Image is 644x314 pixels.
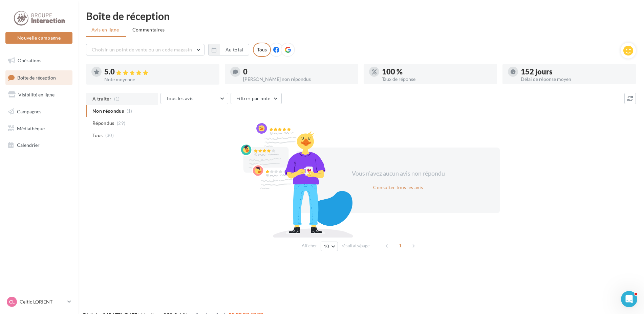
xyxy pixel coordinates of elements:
iframe: Intercom live chat [621,291,637,307]
button: Choisir un point de vente ou un code magasin [86,44,205,55]
div: Boîte de réception [86,11,636,21]
div: 0 [243,68,353,75]
button: Tous les avis [160,93,228,104]
a: Médiathèque [4,121,74,136]
span: Boîte de réception [17,74,56,80]
span: Répondus [92,120,114,127]
div: Vous n'avez aucun avis non répondu [340,169,456,178]
p: Celtic LORIENT [20,298,65,305]
span: CL [9,298,15,305]
span: 10 [324,244,329,249]
span: A traiter [92,95,111,102]
button: Filtrer par note [231,93,282,104]
div: 100 % [382,68,492,75]
span: (30) [105,133,114,138]
span: (1) [114,96,120,102]
div: 5.0 [104,68,214,76]
span: Afficher [302,243,317,249]
a: Boîte de réception [4,70,74,85]
a: Visibilité en ligne [4,88,74,102]
button: Nouvelle campagne [5,32,72,44]
span: Choisir un point de vente ou un code magasin [92,47,192,52]
div: 152 jours [521,68,630,75]
span: (29) [117,120,125,126]
a: Opérations [4,53,74,68]
div: Taux de réponse [382,77,492,82]
div: Tous [253,43,271,57]
div: Note moyenne [104,77,214,82]
a: Campagnes [4,105,74,119]
button: Consulter tous les avis [370,183,426,192]
span: Tous les avis [166,95,194,101]
button: Au total [208,44,249,55]
span: Médiathèque [17,125,45,131]
span: Campagnes [17,109,41,114]
span: résultats/page [342,243,370,249]
div: [PERSON_NAME] non répondus [243,77,353,82]
a: Calendrier [4,138,74,152]
span: Calendrier [17,142,40,148]
span: 1 [395,240,406,251]
a: CL Celtic LORIENT [5,295,72,308]
span: Visibilité en ligne [18,92,55,97]
button: Au total [220,44,249,55]
div: Délai de réponse moyen [521,77,630,82]
button: 10 [321,242,338,251]
span: Tous [92,132,103,139]
span: Commentaires [132,26,165,33]
span: Opérations [18,58,41,63]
